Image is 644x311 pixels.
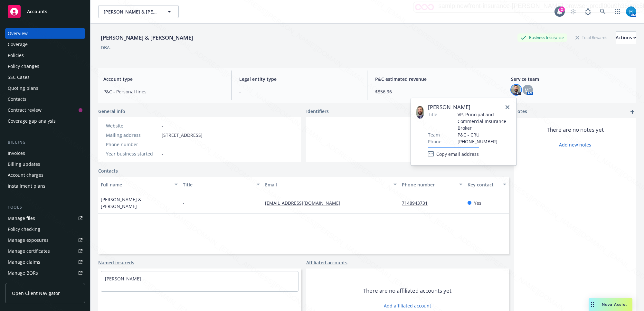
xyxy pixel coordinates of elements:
span: Team [428,131,440,138]
span: There are no affiliated accounts yet [363,287,451,295]
button: Copy email address [428,147,479,160]
span: Copy email address [436,150,479,157]
a: Billing updates [5,159,85,169]
a: Contract review [5,105,85,115]
div: Coverage [8,39,28,50]
div: Title [183,181,253,188]
button: [PERSON_NAME] & [PERSON_NAME] [98,5,179,18]
div: Quoting plans [8,83,38,93]
a: Contacts [5,94,85,104]
a: Manage exposures [5,235,85,245]
a: Policy changes [5,61,85,71]
button: Title [180,177,262,192]
div: Policy checking [8,224,40,234]
button: Full name [98,177,180,192]
div: Year business started [106,150,159,157]
a: Manage files [5,213,85,223]
span: General info [98,108,125,115]
div: Phone number [106,141,159,148]
div: Overview [8,28,28,39]
span: - [239,88,359,95]
span: Notes [514,108,527,116]
img: employee photo [416,106,424,119]
button: Key contact [465,177,509,192]
a: SSC Cases [5,72,85,82]
span: P&C estimated revenue [375,76,495,82]
a: [EMAIL_ADDRESS][DOMAIN_NAME] [265,200,346,206]
div: Billing updates [8,159,40,169]
span: Identifiers [306,108,329,115]
div: Actions [616,32,636,44]
a: Affiliated accounts [306,259,347,266]
a: Accounts [5,3,85,21]
a: Named insureds [98,259,134,266]
div: Tools [5,204,85,211]
span: [PERSON_NAME] & [PERSON_NAME] [101,196,178,210]
div: Invoices [8,148,25,158]
div: DBA: - [101,44,113,51]
div: Manage files [8,213,35,223]
div: Manage claims [8,257,40,267]
span: - [183,200,185,206]
span: [PERSON_NAME] & [PERSON_NAME] [104,8,159,15]
span: There are no notes yet [547,126,604,134]
span: - [162,141,163,148]
div: Phone number [402,181,455,188]
button: Email [262,177,399,192]
button: Phone number [399,177,465,192]
div: [PERSON_NAME] & [PERSON_NAME] [98,33,196,42]
span: Phone [428,138,441,145]
div: 2 [559,6,565,12]
button: Nova Assist [589,298,632,311]
a: Manage BORs [5,268,85,278]
div: Manage certificates [8,246,50,256]
div: Policies [8,50,24,61]
span: $856.96 [375,88,495,95]
a: Policy checking [5,224,85,234]
div: Full name [101,181,171,188]
div: Contacts [8,94,26,104]
div: Manage exposures [8,235,49,245]
a: 7148943731 [402,200,433,206]
div: Email [265,181,390,188]
span: Open Client Navigator [12,290,60,297]
div: Contract review [8,105,42,115]
img: photo [626,6,636,17]
a: Contacts [98,167,118,174]
span: Legal entity type [239,76,359,82]
a: Manage claims [5,257,85,267]
a: - [162,123,163,129]
button: Actions [616,31,636,44]
a: Invoices [5,148,85,158]
a: add [629,108,636,116]
span: VP, Principal and Commercial Insurance Broker [458,111,511,131]
div: Billing [5,139,85,146]
div: Total Rewards [572,33,611,42]
a: Add affiliated account [384,302,431,309]
div: Mailing address [106,132,159,138]
div: Policy changes [8,61,39,71]
a: Start snowing [567,5,580,18]
a: Quoting plans [5,83,85,93]
a: Switch app [611,5,624,18]
a: Installment plans [5,181,85,191]
span: Service team [511,76,631,82]
span: Yes [474,200,481,206]
div: SSC Cases [8,72,30,82]
span: P&C - Personal lines [103,88,223,95]
a: Search [596,5,609,18]
a: Add new notes [559,141,591,148]
span: - [162,150,163,157]
a: Account charges [5,170,85,180]
span: P&C - CRU [458,131,511,138]
span: [PERSON_NAME] [428,103,511,111]
span: [PHONE_NUMBER] [458,138,511,145]
a: Overview [5,28,85,39]
span: [STREET_ADDRESS] [162,132,203,138]
a: Coverage [5,39,85,50]
div: Account charges [8,170,43,180]
a: Policies [5,50,85,61]
span: MT [525,87,531,93]
div: Business Insurance [517,33,567,42]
